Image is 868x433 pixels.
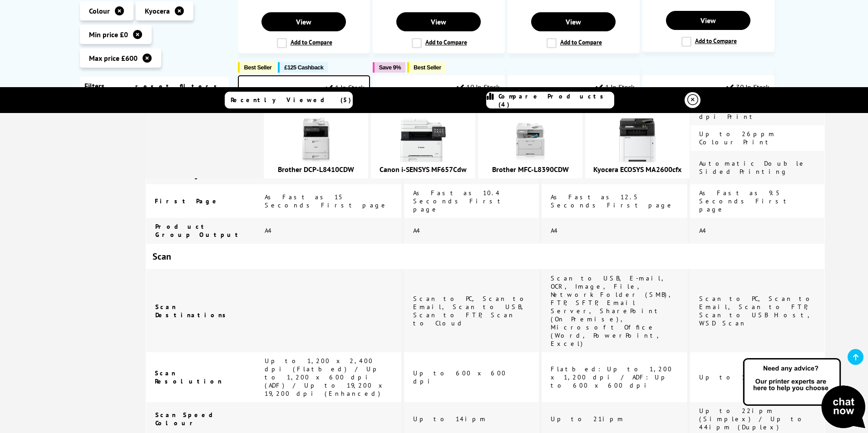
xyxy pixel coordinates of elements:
[145,6,170,15] span: Kyocera
[225,92,353,108] a: Recently Viewed (5)
[278,62,328,73] button: £125 Cashback
[155,369,222,385] span: Scan Resolution
[231,96,351,104] span: Recently Viewed (5)
[379,64,401,71] span: Save 9%
[155,303,231,319] span: Scan Destinations
[498,92,614,108] span: Compare Products (4)
[699,407,807,431] span: Up to 22ipm (Simplex) / Up to 44ipm (Duplex)
[155,222,242,239] span: Product Group Output
[153,251,171,262] span: Scan
[551,226,559,235] span: A4
[699,159,806,176] span: Automatic Double Sided Printing
[155,411,222,427] span: Scan Speed Colour
[413,295,529,327] span: Scan to PC, Scan to Email, Scan to USB, Scan to FTP, Scan to Cloud
[681,37,737,47] label: Add to Compare
[325,83,365,92] div: 1 In Stock
[508,118,553,163] img: brother-MFC-L8390CDW-front-small.jpg
[265,357,385,398] span: Up to 1,200 x 2,400 dpi (Flatbed) / Up to 1,200 x 600 dpi (ADF) / Up to 19,200 x 19,200 dpi (Enha...
[89,54,138,63] span: Max price £600
[699,130,776,146] span: Up to 26ppm Colour Print
[593,165,681,174] a: Kyocera ECOSYS MA2600cfx
[277,38,332,48] label: Add to Compare
[486,92,614,108] a: Compare Products (4)
[135,82,222,90] a: reset filters
[699,189,790,213] span: As Fast as 9.5 Seconds First page
[278,165,354,174] a: Brother DCP-L8410CDW
[492,165,569,174] a: Brother MFC-L8390CDW
[551,415,625,423] span: Up to 21ipm
[413,369,506,385] span: Up to 600 x 600 dpi
[699,373,793,381] span: Up to 1,200 dpi
[413,415,487,423] span: Up to 14ipm
[261,12,346,31] a: View
[741,357,868,431] img: Open Live Chat window
[265,193,388,209] span: As Fast as 15 Seconds First page
[396,12,481,31] a: View
[373,62,405,73] button: Save 9%
[155,197,220,205] span: First Page
[726,83,769,92] div: 30 In Stock
[551,274,673,348] span: Scan to USB, E-mail, OCR, Image, File, Network Folder (SMB), FTP, SFTP, Email Server, SharePoint ...
[407,62,446,73] button: Best Seller
[89,30,128,39] span: Min price £0
[380,165,467,174] a: Canon i-SENSYS MF657Cdw
[412,38,467,48] label: Add to Compare
[413,226,421,235] span: A4
[293,118,339,163] img: DCP-L8410CDW-FRONT-small.jpg
[457,83,499,92] div: 10 In Stock
[284,64,323,71] span: £125 Cashback
[596,83,635,92] div: 1 In Stock
[414,64,441,71] span: Best Seller
[238,62,276,73] button: Best Seller
[615,118,660,163] img: kyocera-ma2600cfx-front-main-small.jpg
[265,226,273,235] span: A4
[84,81,104,90] span: Filters
[666,11,750,30] a: View
[89,6,110,15] span: Colour
[400,118,446,163] img: Canon-MF657Cdw-Front-Small.jpg
[699,226,707,235] span: A4
[413,189,504,213] span: As Fast as 10.4 Seconds First page
[244,64,272,71] span: Best Seller
[551,365,672,389] span: Flatbed: Up to 1,200 x 1,200 dpi / ADF: Up to 600 x 600 dpi
[531,12,616,31] a: View
[547,38,602,48] label: Add to Compare
[699,295,815,327] span: Scan to PC, Scan to Email, Scan to FTP, Scan to USB Host, WSD Scan
[551,193,674,209] span: As Fast as 12.5 Seconds First page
